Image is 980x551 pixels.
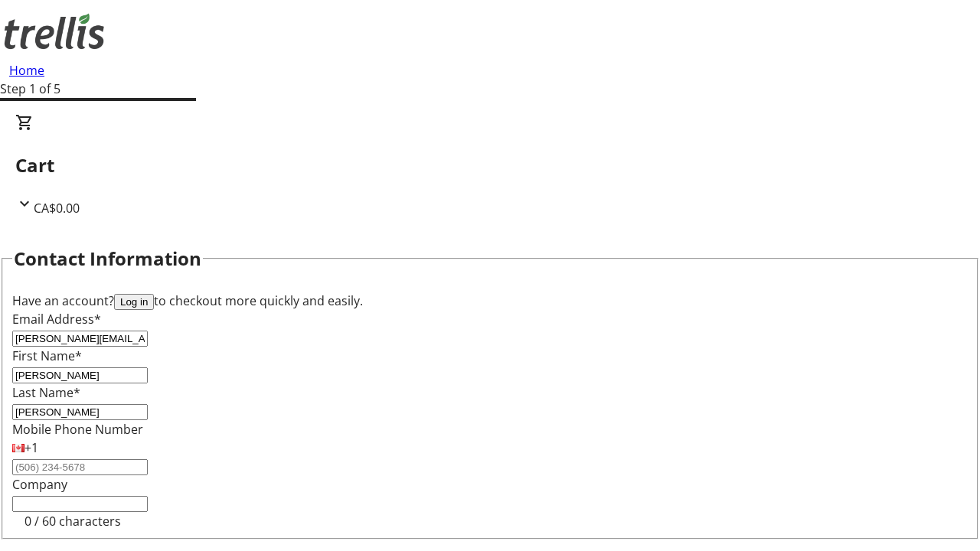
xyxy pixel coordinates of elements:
[12,476,67,493] label: Company
[14,245,201,272] h2: Contact Information
[15,113,965,217] div: CartCA$0.00
[114,294,154,310] button: Log in
[12,421,143,438] label: Mobile Phone Number
[12,311,101,328] label: Email Address*
[12,347,82,364] label: First Name*
[15,152,965,179] h2: Cart
[12,384,80,401] label: Last Name*
[34,200,80,217] span: CA$0.00
[24,513,121,530] tr-character-limit: 0 / 60 characters
[12,459,148,475] input: (506) 234-5678
[12,292,968,310] div: Have an account? to checkout more quickly and easily.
